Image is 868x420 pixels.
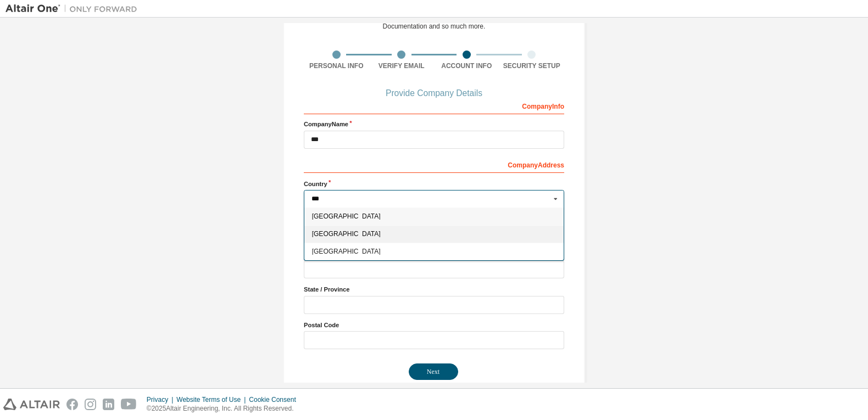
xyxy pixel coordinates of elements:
[147,404,303,413] p: © 2025 Altair Engineering, Inc. All Rights Reserved.
[85,399,96,410] img: instagram.svg
[304,90,564,97] div: Provide Company Details
[312,231,557,237] span: [GEOGRAPHIC_DATA]
[5,3,143,14] img: Altair One
[312,213,557,220] span: [GEOGRAPHIC_DATA]
[176,395,249,404] div: Website Terms of Use
[147,395,176,404] div: Privacy
[312,248,557,255] span: [GEOGRAPHIC_DATA]
[304,61,369,70] div: Personal Info
[304,97,564,114] div: Company Info
[409,363,458,380] button: Next
[434,61,499,70] div: Account Info
[103,399,114,410] img: linkedin.svg
[304,180,564,188] label: Country
[3,399,60,410] img: altair_logo.svg
[499,61,565,70] div: Security Setup
[249,395,302,404] div: Cookie Consent
[304,120,564,128] label: Company Name
[369,61,435,70] div: Verify Email
[304,285,564,294] label: State / Province
[304,321,564,329] label: Postal Code
[304,155,564,173] div: Company Address
[66,399,78,410] img: facebook.svg
[121,399,137,410] img: youtube.svg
